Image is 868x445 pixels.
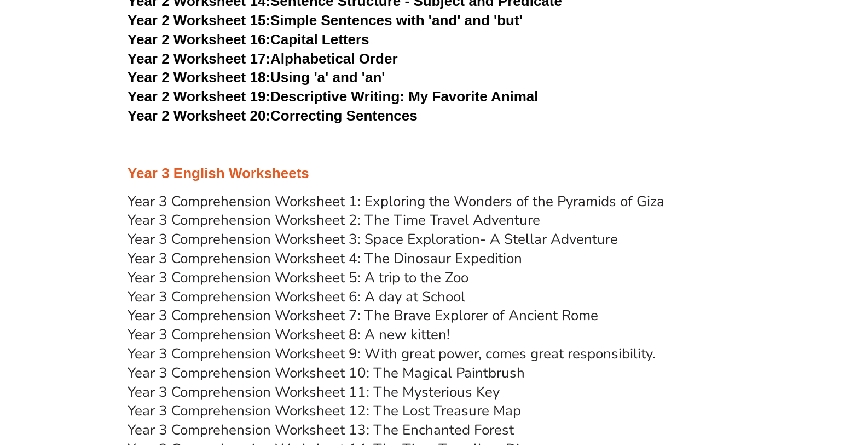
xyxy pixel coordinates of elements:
[128,344,656,363] a: Year 3 Comprehension Worksheet 9: With great power, comes great responsibility.
[128,230,618,249] a: Year 3 Comprehension Worksheet 3: Space Exploration- A Stellar Adventure
[128,287,465,306] a: Year 3 Comprehension Worksheet 6: A day at School
[128,69,385,85] a: Year 2 Worksheet 18:Using 'a' and 'an'
[128,50,397,67] a: Year 2 Worksheet 17:Alphabetical Order
[128,107,270,124] span: Year 2 Worksheet 20:
[128,164,740,183] h3: Year 3 English Worksheets
[128,383,500,402] a: Year 3 Comprehension Worksheet 11: The Mysterious Key
[128,249,522,268] a: Year 3 Comprehension Worksheet 4: The Dinosaur Expedition
[128,88,538,105] a: Year 2 Worksheet 19:Descriptive Writing: My Favorite Animal
[128,420,514,440] a: Year 3 Comprehension Worksheet 13: The Enchanted Forest
[128,268,468,287] a: Year 3 Comprehension Worksheet 5: A trip to the Zoo
[128,88,270,105] span: Year 2 Worksheet 19:
[128,31,369,48] a: Year 2 Worksheet 16:Capital Letters
[128,31,270,48] span: Year 2 Worksheet 16:
[128,50,270,67] span: Year 2 Worksheet 17:
[128,107,418,124] a: Year 2 Worksheet 20:Correcting Sentences
[128,401,521,420] a: Year 3 Comprehension Worksheet 12: The Lost Treasure Map
[813,392,868,445] iframe: Chat Widget
[128,12,270,28] span: Year 2 Worksheet 15:
[128,363,525,383] a: Year 3 Comprehension Worksheet 10: The Magical Paintbrush
[128,306,598,325] a: Year 3 Comprehension Worksheet 7: The Brave Explorer of Ancient Rome
[128,69,270,85] span: Year 2 Worksheet 18:
[128,325,450,344] a: Year 3 Comprehension Worksheet 8: A new kitten!
[128,210,540,230] a: Year 3 Comprehension Worksheet 2: The Time Travel Adventure
[128,12,523,28] a: Year 2 Worksheet 15:Simple Sentences with 'and' and 'but'
[128,192,664,211] a: Year 3 Comprehension Worksheet 1: Exploring the Wonders of the Pyramids of Giza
